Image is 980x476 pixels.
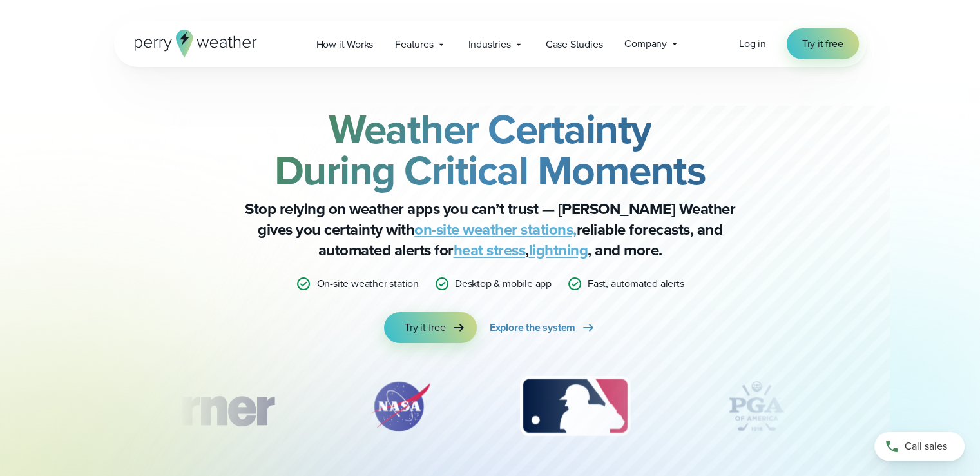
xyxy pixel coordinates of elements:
p: Stop relying on weather apps you can’t trust — [PERSON_NAME] Weather gives you certainty with rel... [233,199,748,261]
a: heat stress [454,239,526,262]
a: How it Works [305,31,385,57]
span: Features [395,37,433,52]
span: Call sales [905,439,947,454]
img: Turner-Construction_1.svg [110,374,293,439]
a: Explore the system [490,312,596,343]
span: Company [624,36,667,52]
img: PGA.svg [705,374,808,439]
a: Try it free [787,28,859,59]
a: lightning [529,239,588,262]
div: slideshow [178,374,802,445]
div: 1 of 12 [110,374,293,439]
span: Try it free [802,36,843,52]
a: Log in [739,36,766,52]
p: Fast, automated alerts [588,276,684,292]
a: Try it free [384,312,477,343]
p: On-site weather station [316,276,418,292]
img: MLB.svg [507,374,643,439]
span: Industries [468,37,511,52]
p: Desktop & mobile app [455,276,552,292]
a: Case Studies [535,31,614,57]
strong: Weather Certainty During Critical Moments [274,99,706,201]
span: Explore the system [490,320,575,335]
span: Try it free [405,320,446,335]
span: How it Works [316,37,374,52]
a: on-site weather stations, [414,218,577,241]
div: 4 of 12 [705,374,808,439]
a: Call sales [874,432,965,461]
div: 2 of 12 [355,374,445,439]
div: 3 of 12 [507,374,643,439]
img: NASA.svg [355,374,445,439]
span: Case Studies [546,37,603,52]
span: Log in [739,36,766,51]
